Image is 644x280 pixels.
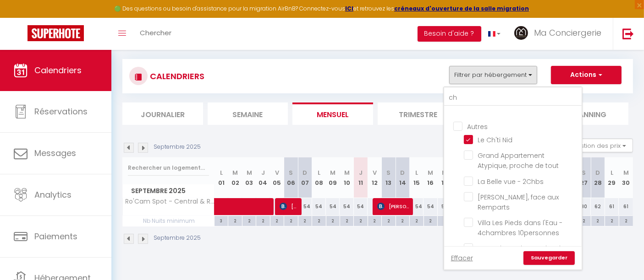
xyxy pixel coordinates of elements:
div: 54 [410,198,424,215]
div: 2 [256,216,270,225]
div: 2 [396,216,409,225]
img: Super Booking [28,25,84,41]
th: 04 [256,157,270,198]
abbr: M [428,168,433,177]
input: Rechercher un logement... [444,90,582,106]
div: 2 [410,216,423,225]
abbr: M [330,168,336,177]
th: 15 [410,157,424,198]
button: Besoin d'aide ? [418,26,481,42]
th: 30 [619,157,633,198]
abbr: S [582,168,586,177]
button: Gestion des prix [565,139,633,152]
span: Messages [34,147,76,159]
abbr: L [318,168,320,177]
abbr: D [400,168,405,177]
abbr: M [623,168,629,177]
abbr: V [373,168,377,177]
button: Ouvrir le widget de chat LiveChat [7,4,35,31]
h3: CALENDRIERS [148,66,204,86]
abbr: M [344,168,350,177]
div: 2 [242,216,256,225]
th: 27 [577,157,591,198]
div: 54 [354,198,368,215]
abbr: L [415,168,418,177]
span: Nb Nuits minimum [123,216,214,226]
li: Journalier [122,102,203,125]
span: Calendriers [34,65,82,76]
div: 2 [619,216,633,225]
th: 06 [284,157,298,198]
div: 2 [368,216,381,225]
th: 01 [215,157,228,198]
th: 08 [312,157,326,198]
th: 03 [242,157,256,198]
div: 2 [312,216,325,225]
div: 54 [326,198,340,215]
abbr: L [220,168,223,177]
div: 54 [424,198,437,215]
abbr: J [261,168,265,177]
div: 55 [438,198,451,215]
abbr: D [303,168,307,177]
abbr: M [442,168,447,177]
div: 2 [326,216,340,225]
div: 2 [354,216,367,225]
div: 2 [424,216,437,225]
p: Septembre 2025 [154,234,201,242]
span: Autres [467,122,488,131]
abbr: S [386,168,391,177]
div: 54 [312,198,326,215]
div: 2 [284,216,297,225]
th: 16 [424,157,437,198]
span: Paiements [34,231,77,242]
span: La Belle vue - 2Chbs [478,177,544,186]
abbr: S [289,168,293,177]
th: 12 [368,157,381,198]
span: Villa Les Pieds dans l'Eau - 4chambres 10personnes [478,218,562,237]
abbr: L [611,168,613,177]
button: Actions [551,66,622,84]
th: 13 [382,157,396,198]
a: Sauvegarder [523,251,575,265]
span: Ma Conciergerie [534,27,601,38]
span: Le Ch'ti Nid [478,135,512,145]
p: Septembre 2025 [154,143,201,151]
abbr: M [247,168,252,177]
div: 2 [382,216,395,225]
th: 10 [340,157,353,198]
div: Filtrer par hébergement [443,86,583,270]
th: 14 [396,157,409,198]
span: Chercher [140,28,171,38]
li: Mensuel [292,102,373,125]
img: logout [622,28,634,39]
div: 62 [591,198,605,215]
span: Grand Appartement Atypique, proche de tout [478,151,559,170]
div: 2 [228,216,242,225]
li: Trimestre [378,102,458,125]
abbr: D [596,168,600,177]
span: [PERSON_NAME] [377,198,409,215]
span: Septembre 2025 [123,184,214,198]
span: [PERSON_NAME], face aux Remparts [478,193,559,212]
a: ICI [345,5,353,12]
th: 07 [298,157,312,198]
div: 54 [340,198,353,215]
div: 2 [270,216,284,225]
a: créneaux d'ouverture de la salle migration [394,5,529,12]
span: [PERSON_NAME] [280,198,298,215]
th: 11 [354,157,368,198]
li: Planning [548,102,628,125]
div: 3 [215,216,228,225]
th: 05 [270,157,284,198]
span: Réservations [34,106,88,117]
span: Ro'Cam Spot - Central & Rénové avec Cour [124,198,216,205]
button: Filtrer par hébergement [449,66,537,84]
abbr: J [359,168,363,177]
abbr: V [275,168,279,177]
div: 2 [605,216,618,225]
iframe: Chat [605,239,637,273]
li: Semaine [208,102,288,125]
